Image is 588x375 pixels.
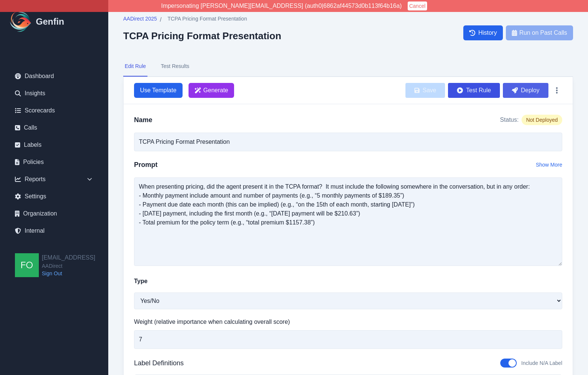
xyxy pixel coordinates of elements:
[500,115,519,124] span: Status:
[123,15,157,24] a: AADirect 2025
[9,120,99,135] a: Calls
[42,262,95,270] span: AADirect
[123,56,147,77] button: Edit Rule
[519,28,567,37] span: Run on Past Calls
[405,83,445,98] button: Save
[123,15,157,22] span: AADirect 2025
[448,83,500,98] button: Test Rule
[9,103,99,118] a: Scorecards
[134,115,152,125] h2: Name
[134,358,184,368] h3: Label Definitions
[9,10,33,34] img: Logo
[134,133,562,151] input: Write your rule name here
[521,359,562,367] span: Include N/A Label
[9,172,99,187] div: Reports
[9,206,99,221] a: Organization
[15,253,39,277] img: founders@genfin.ai
[134,277,147,286] label: Type
[160,15,161,24] span: /
[159,56,191,77] button: Test Results
[9,189,99,204] a: Settings
[506,25,573,40] button: Run on Past Calls
[203,86,228,95] span: Generate
[123,30,281,41] h2: TCPA Pricing Format Presentation
[522,115,562,125] span: Not Deployed
[42,253,95,262] h2: [EMAIL_ADDRESS]
[9,86,99,101] a: Insights
[478,28,497,37] span: History
[134,159,158,170] h2: Prompt
[9,155,99,170] a: Policies
[168,15,247,22] span: TCPA Pricing Format Presentation
[463,25,503,40] a: History
[9,69,99,84] a: Dashboard
[134,83,183,98] button: Use Template
[503,83,548,98] button: Deploy
[9,223,99,238] a: Internal
[42,270,95,277] a: Sign Out
[134,317,562,326] label: Weight (relative importance when calculating overall score)
[408,1,427,10] button: Cancel
[536,161,562,168] button: Show More
[189,83,234,98] button: Generate
[36,16,64,28] h1: Genfin
[134,177,562,266] textarea: When presenting pricing, did the agent present it in the TCPA format? It must include the followi...
[9,137,99,152] a: Labels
